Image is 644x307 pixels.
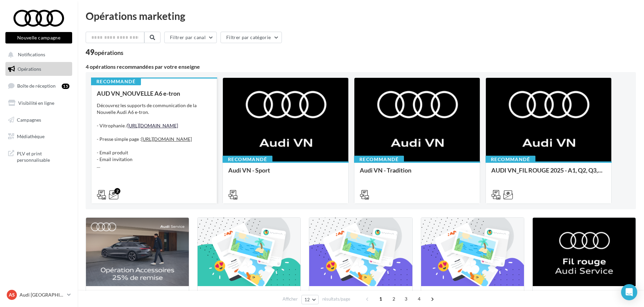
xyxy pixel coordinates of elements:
a: [URL][DOMAIN_NAME] [127,123,178,128]
div: 49 [86,49,123,56]
span: 1 [375,294,386,304]
button: Filtrer par canal [164,32,217,43]
span: Visibilité en ligne [18,100,54,106]
a: AS Audi [GEOGRAPHIC_DATA] [5,288,72,301]
div: Recommandé [486,156,535,163]
span: 2 [388,294,399,304]
div: Recommandé [91,78,141,85]
div: opérations [94,50,123,56]
div: Audi VN - Sport [228,167,343,180]
div: Audi VN - Tradition [360,167,474,180]
a: Boîte de réception15 [4,79,74,93]
span: Opérations [18,66,41,72]
div: Open Intercom Messenger [621,284,637,300]
a: Opérations [4,62,74,76]
span: Médiathèque [17,133,45,139]
div: 15 [62,84,69,89]
button: 12 [301,295,319,304]
div: Découvrez les supports de communication de la Nouvelle Audi A6 e-tron. - Vitrophanie / - Presse s... [97,102,211,170]
span: Afficher [283,296,298,302]
div: Opérations marketing [86,11,636,21]
a: Visibilité en ligne [4,96,74,110]
span: résultats/page [322,296,350,302]
a: [URL][DOMAIN_NAME] [141,136,192,142]
span: Boîte de réception [17,83,56,89]
button: Nouvelle campagne [5,32,72,43]
span: Notifications [18,52,45,58]
span: 4 [414,294,425,304]
div: Recommandé [223,156,272,163]
a: Médiathèque [4,129,74,144]
div: Recommandé [354,156,404,163]
p: Audi [GEOGRAPHIC_DATA] [20,291,64,298]
span: 12 [304,297,310,302]
span: PLV et print personnalisable [17,149,69,163]
div: 4 opérations recommandées par votre enseigne [86,64,636,69]
span: Campagnes [17,117,41,122]
div: AUDI VN_FIL ROUGE 2025 - A1, Q2, Q3, Q5 et Q4 e-tron [491,167,606,180]
span: AS [9,291,15,298]
button: Filtrer par catégorie [221,32,282,43]
div: 2 [114,188,120,194]
a: Campagnes [4,113,74,127]
a: PLV et print personnalisable [4,146,74,166]
div: AUD VN_NOUVELLE A6 e-tron [97,90,211,97]
span: 3 [401,294,411,304]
